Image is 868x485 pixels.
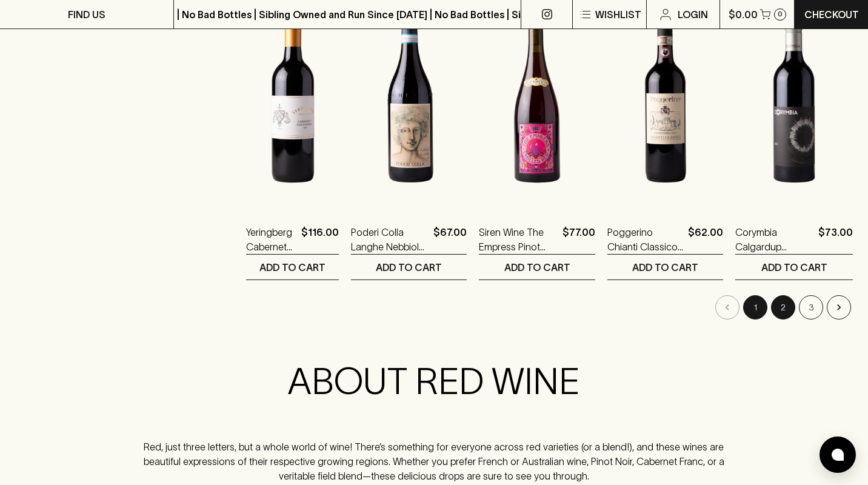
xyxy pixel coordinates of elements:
[735,255,853,279] button: ADD TO CART
[130,440,738,483] p: Red, just three letters, but a whole world of wine! There’s something for everyone across red var...
[778,11,783,18] p: 0
[607,225,683,254] a: Poggerino Chianti Classico 2022
[761,260,827,275] p: ADD TO CART
[832,449,844,461] img: bubble-icon
[563,225,595,254] p: $77.00
[351,225,429,254] a: Poderi Colla Langhe Nebbiolo 2021
[799,295,823,319] button: Go to page 3
[433,225,467,254] p: $67.00
[246,255,339,279] button: ADD TO CART
[246,225,296,254] a: Yeringberg Cabernet Sauvignon 2022
[607,255,723,279] button: ADD TO CART
[818,225,853,254] p: $73.00
[130,360,738,403] h2: ABOUT RED WINE
[735,225,813,254] a: Corymbia Calgardup Vineyard Cabernet Sauvignon 2023
[743,295,767,319] button: page 1
[595,7,641,22] p: Wishlist
[68,7,105,22] p: FIND US
[351,255,467,279] button: ADD TO CART
[504,260,570,275] p: ADD TO CART
[259,260,326,275] p: ADD TO CART
[479,225,558,254] a: Siren Wine The Empress Pinot Noir 2023
[771,295,795,319] button: Go to page 2
[729,7,758,22] p: $0.00
[804,7,859,22] p: Checkout
[688,225,723,254] p: $62.00
[678,7,708,22] p: Login
[827,295,851,319] button: Go to next page
[632,260,698,275] p: ADD TO CART
[246,295,853,319] nav: pagination navigation
[301,225,339,254] p: $116.00
[479,255,595,279] button: ADD TO CART
[376,260,442,275] p: ADD TO CART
